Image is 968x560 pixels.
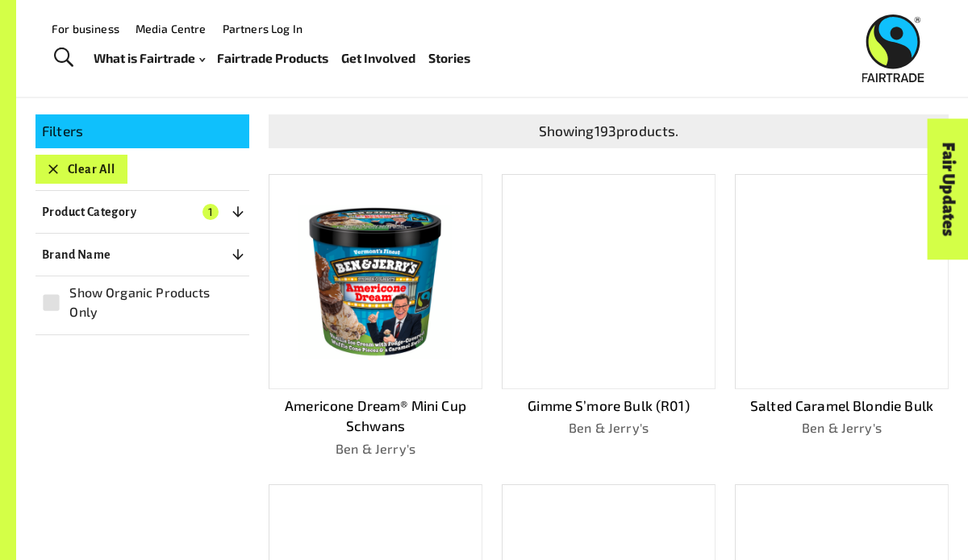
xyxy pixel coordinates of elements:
[44,38,83,78] a: Toggle Search
[35,240,249,269] button: Brand Name
[94,47,205,69] a: What is Fairtrade
[735,396,949,417] p: Salted Caramel Blondie Bulk
[202,204,219,220] span: 1
[35,155,127,184] button: Clear All
[217,47,328,69] a: Fairtrade Products
[223,22,302,35] a: Partners Log In
[269,396,482,438] p: Americone Dream® Mini Cup Schwans
[862,15,924,82] img: Fairtrade Australia New Zealand logo
[735,174,949,458] a: Salted Caramel Blondie BulkBen & Jerry's
[275,121,942,142] p: Showing 193 products.
[35,197,249,226] button: Product Category
[42,202,136,222] p: Product Category
[269,439,482,458] p: Ben & Jerry's
[735,418,949,438] p: Ben & Jerry's
[502,418,716,438] p: Ben & Jerry's
[428,47,470,69] a: Stories
[69,283,240,321] span: Show Organic Products Only
[502,396,716,417] p: Gimme S’more Bulk (R01)
[269,174,482,458] a: Americone Dream® Mini Cup SchwansBen & Jerry's
[502,174,716,458] a: Gimme S’more Bulk (R01)Ben & Jerry's
[52,22,119,35] a: For business
[341,47,415,69] a: Get Involved
[42,121,243,142] p: Filters
[42,245,111,264] p: Brand Name
[136,22,207,35] a: Media Centre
